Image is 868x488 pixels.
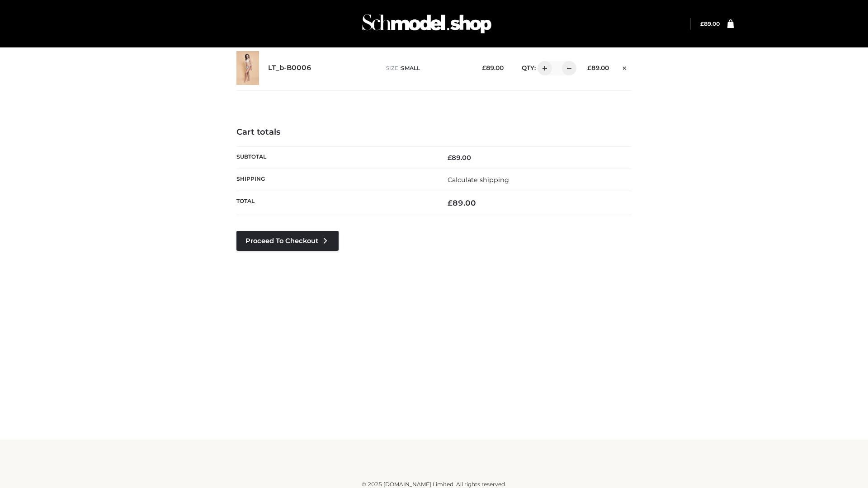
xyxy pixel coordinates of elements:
bdi: 89.00 [448,198,476,207]
a: £89.00 [700,20,720,27]
th: Total [236,191,434,215]
img: Schmodel Admin 964 [359,6,495,42]
a: LT_b-B0006 [268,64,311,72]
bdi: 89.00 [448,154,471,162]
a: Remove this item [618,61,632,73]
bdi: 89.00 [587,64,609,71]
a: Proceed to Checkout [236,231,339,251]
span: £ [448,154,452,162]
div: QTY: [513,61,573,75]
span: £ [700,20,704,27]
bdi: 89.00 [700,20,720,27]
bdi: 89.00 [482,64,504,71]
th: Subtotal [236,146,434,169]
span: £ [587,64,591,71]
a: Calculate shipping [448,176,509,184]
span: SMALL [401,65,420,71]
span: £ [448,198,453,207]
h4: Cart totals [236,127,632,137]
span: £ [482,64,486,71]
p: size : [386,64,468,72]
th: Shipping [236,169,434,191]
